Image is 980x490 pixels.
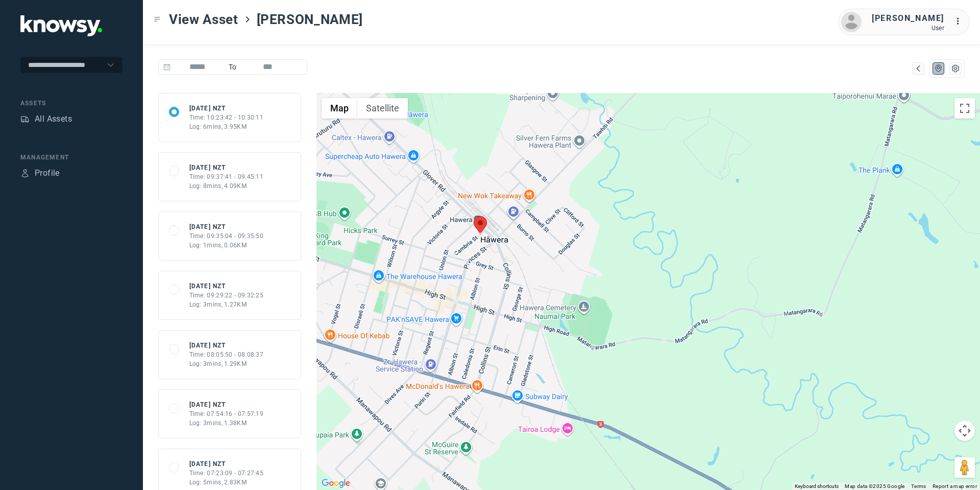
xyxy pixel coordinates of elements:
[189,409,264,418] div: Time: 07:54:16 - 07:57:19
[20,114,30,124] div: Assets
[243,15,252,24] div: >
[20,153,122,162] div: Management
[911,483,926,489] a: Terms (opens in new tab)
[189,400,264,409] div: [DATE] NZT
[189,113,264,122] div: Time: 10:23:42 - 10:30:11
[35,167,60,179] div: Profile
[189,478,264,487] div: Log: 5mins, 2.83KM
[872,25,944,32] div: User
[225,59,241,75] span: To
[872,12,944,25] div: [PERSON_NAME]
[955,17,965,25] tspan: ...
[795,483,839,490] button: Keyboard shortcuts
[20,169,30,178] div: Profile
[189,300,264,309] div: Log: 3mins, 1.27KM
[954,15,967,28] div: :
[189,181,264,191] div: Log: 8mins, 4.09KM
[934,64,943,73] div: Map
[841,12,862,32] img: avatar.png
[189,231,264,241] div: Time: 09:35:04 - 09:35:50
[189,418,264,428] div: Log: 3mins, 1.38KM
[954,98,975,119] button: Toggle fullscreen view
[954,457,975,478] button: Drag Pegman onto the map to open Street View
[189,222,264,231] div: [DATE] NZT
[357,98,408,119] button: Show satellite imagery
[933,483,977,489] a: Report a map error
[954,421,975,441] button: Map camera controls
[951,64,960,73] div: List
[189,122,264,131] div: Log: 6mins, 3.95KM
[169,10,238,29] span: View Asset
[189,459,264,469] div: [DATE] NZT
[319,477,353,490] a: Open this area in Google Maps (opens a new window)
[845,483,904,489] span: Map data ©2025 Google
[35,113,72,125] div: All Assets
[319,477,353,490] img: Google
[322,98,357,119] button: Show street map
[189,241,264,250] div: Log: 1mins, 0.06KM
[189,359,264,368] div: Log: 3mins, 1.29KM
[914,64,923,73] div: Map
[189,291,264,300] div: Time: 09:29:22 - 09:32:25
[189,172,264,181] div: Time: 09:37:41 - 09:45:11
[257,10,363,29] span: [PERSON_NAME]
[20,113,72,125] a: AssetsAll Assets
[20,99,122,108] div: Assets
[954,15,967,29] div: :
[189,341,264,350] div: [DATE] NZT
[20,15,102,36] img: Application Logo
[189,163,264,172] div: [DATE] NZT
[20,167,60,179] a: ProfileProfile
[154,16,161,23] div: Toggle Menu
[189,350,264,359] div: Time: 08:05:50 - 08:08:37
[189,469,264,478] div: Time: 07:23:09 - 07:27:45
[189,282,264,291] div: [DATE] NZT
[189,104,264,113] div: [DATE] NZT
